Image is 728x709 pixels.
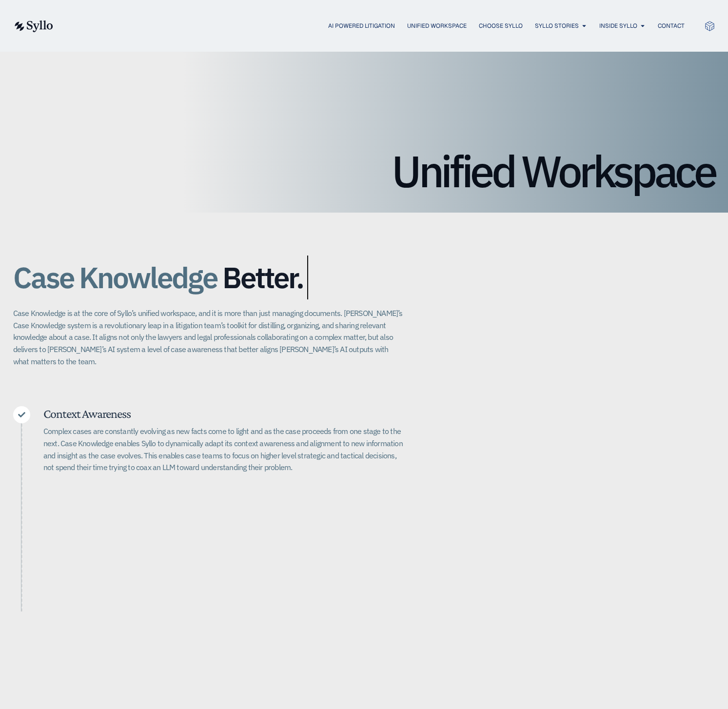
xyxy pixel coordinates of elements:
p: Case Knowledge is at the core of Syllo’s unified workspace, and it is more than just managing doc... [13,307,403,367]
nav: Menu [73,21,685,31]
a: Inside Syllo [599,21,637,30]
p: Complex cases are constantly evolving as new facts come to light and as the case proceeds from on... [43,425,403,473]
a: Choose Syllo [479,21,523,30]
a: Syllo Stories [535,21,579,30]
div: Menu Toggle [73,21,685,31]
span: Better. [222,261,303,294]
a: AI Powered Litigation [328,21,395,30]
h1: Unified Workspace [13,149,715,193]
a: Contact [658,21,685,30]
img: syllo [13,20,53,32]
a: Unified Workspace [407,21,467,30]
h5: Context Awareness [43,406,403,421]
span: Case Knowledge [13,256,217,299]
